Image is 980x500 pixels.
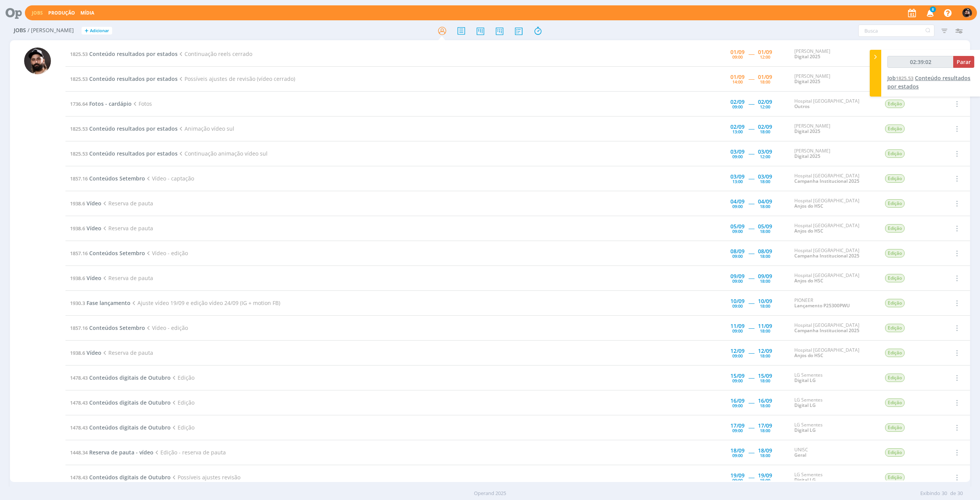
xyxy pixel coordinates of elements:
div: 19/09 [730,473,745,478]
a: 1478.43Conteúdos digitais de Outubro [70,424,171,431]
span: Edição - reserva de pauta [154,449,226,456]
span: Animação vídeo sul [178,125,234,132]
span: Fotos - cardápio [89,100,132,107]
span: 1938.6 [70,200,85,207]
span: Edição [885,398,905,407]
span: / [PERSON_NAME] [28,27,74,34]
div: LG Sementes [794,372,873,384]
div: 01/09 [758,49,772,55]
div: 05/09 [758,224,772,229]
div: 09:00 [732,354,743,358]
div: 17/09 [758,423,772,428]
span: ----- [748,100,754,107]
span: Possíveis ajustes revisão [171,474,240,481]
span: Reserva de pauta - vídeo [89,449,154,456]
div: 02/09 [730,124,745,130]
span: Conteúdos digitais de Outubro [89,374,171,381]
div: 12/09 [758,348,772,354]
div: 04/09 [730,199,745,204]
a: 1478.43Conteúdos digitais de Outubro [70,474,171,481]
div: 09:00 [732,304,743,308]
button: B [962,6,972,20]
div: 08/09 [730,249,745,254]
span: 1478.43 [70,424,88,431]
div: 03/09 [730,149,745,154]
span: Ajuste vídeo 19/09 e edição vídeo 24/09 (IG + motion FB) [131,299,280,307]
div: 16/09 [758,398,772,403]
a: 1825.53Conteúdo resultados por estados [70,125,178,132]
div: 13:00 [732,179,743,184]
span: Fotos [132,100,152,107]
span: Edição [885,448,905,457]
div: 18:00 [760,403,770,408]
span: Reserva de pauta [101,200,153,207]
div: 15:00 [760,478,770,482]
div: 01/09 [758,74,772,80]
a: Digital LG [794,377,816,384]
span: 1857.16 [70,325,88,331]
button: Produção [46,10,77,16]
span: Parar [957,58,971,66]
span: Conteúdos Setembro [89,175,145,182]
span: 1825.53 [70,125,88,132]
div: 18:00 [760,254,770,258]
span: Vídeo - captação [145,175,194,182]
span: 1938.6 [70,275,85,282]
div: 19/09 [758,473,772,478]
a: 1938.6Vídeo [70,200,101,207]
span: 30 [942,490,947,497]
a: 1857.16Conteúdos Setembro [70,249,145,257]
div: 11/09 [758,323,772,329]
div: 12:00 [760,105,770,109]
span: Conteúdos digitais de Outubro [89,424,171,431]
button: 8 [922,6,938,20]
span: 1825.53 [70,51,88,57]
span: ----- [748,175,754,182]
div: 12:00 [760,154,770,159]
div: PIONEER [794,298,873,309]
span: Edição [885,423,905,432]
div: 18:00 [760,453,770,457]
button: +Adicionar [82,27,112,35]
span: Edição [885,299,905,307]
div: 09/09 [730,274,745,279]
a: 1938.6Vídeo [70,225,101,232]
span: Conteúdo resultados por estados [89,50,178,57]
div: 17/09 [730,423,745,428]
span: Edição [171,374,194,381]
a: Digital LG [794,402,816,408]
span: Conteúdo resultados por estados [887,74,970,90]
div: 18/09 [758,448,772,453]
span: 1478.43 [70,399,88,406]
span: Jobs [14,27,26,34]
span: ----- [748,299,754,307]
span: Edição [171,399,194,406]
span: 1857.16 [70,250,88,257]
div: Hospital [GEOGRAPHIC_DATA] [794,98,873,110]
div: 18/09 [730,448,745,453]
div: Hospital [GEOGRAPHIC_DATA] [794,248,873,259]
a: Produção [48,10,75,16]
div: 18:00 [760,329,770,333]
a: Job1825.53Conteúdo resultados por estados [887,74,970,90]
span: Continuação animação vídeo sul [178,150,268,157]
a: Lançamento P25300PWU [794,302,850,309]
a: Campanha Institucional 2025 [794,327,859,334]
span: ----- [748,324,754,331]
div: 14:00 [732,80,743,84]
div: 09:00 [732,204,743,208]
span: Conteúdo resultados por estados [89,75,178,82]
div: UNISC [794,447,873,458]
div: 09:00 [732,254,743,258]
div: 16/09 [730,398,745,403]
span: Reserva de pauta [101,274,153,282]
a: Digital 2025 [794,78,820,85]
div: 03/09 [758,174,772,179]
span: Conteúdos Setembro [89,249,145,257]
span: Conteúdos Setembro [89,324,145,331]
div: 04/09 [758,199,772,204]
div: 10/09 [758,298,772,304]
div: 18:00 [760,130,770,134]
button: Jobs [29,10,45,16]
span: 1938.6 [70,349,85,356]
